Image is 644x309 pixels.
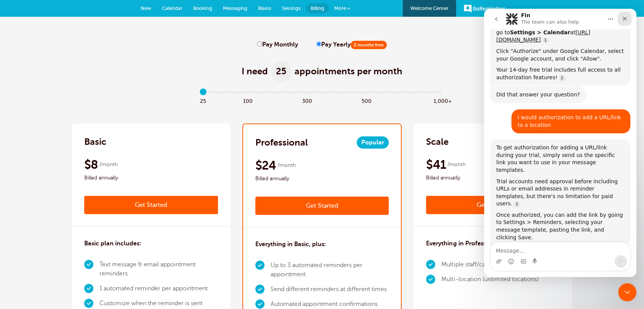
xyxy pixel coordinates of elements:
a: Get Started [84,196,218,214]
span: New [141,5,151,11]
span: Billing [311,5,324,11]
span: 100 [240,96,255,105]
span: /month [99,160,118,169]
span: appointments per month [295,65,402,77]
span: 300 [300,96,315,105]
span: /month [447,160,465,169]
li: Multi-location (unlimited locations) [441,272,538,287]
span: Billed annually [255,174,389,183]
span: Billed annually [426,173,560,183]
h3: Everything in Basic, plus: [255,240,326,249]
span: 25 [196,96,211,105]
span: Booking [193,5,212,11]
span: Billed annually [84,173,218,183]
h3: Basic plan includes: [84,239,141,248]
a: Billing [306,3,329,13]
span: /month [277,161,296,170]
h2: Basic [84,136,106,148]
span: Settings [282,5,301,11]
span: More [334,5,346,11]
label: Pay Yearly [316,41,387,48]
li: Send different reminders at different times [271,282,389,297]
span: 500 [359,96,374,105]
h3: Everything in Professional, plus: [426,239,517,248]
span: I need [242,65,268,77]
li: Up to 3 automated reminders per appointment [271,258,389,282]
li: Multiple staff/calendars (unlimited) [441,257,538,272]
span: Messaging [223,5,247,11]
span: 2 months free [351,41,387,49]
span: Popular [357,136,389,149]
input: Pay Yearly2 months free [316,42,321,46]
span: Blasts [258,5,271,11]
iframe: Intercom live chat [484,9,636,277]
a: Get Started [426,196,560,214]
li: 1 automated reminder per appointment [99,281,218,296]
h2: Professional [255,136,308,149]
span: $24 [255,158,276,173]
input: Pay Monthly [257,42,262,46]
li: Text message & email appointment reminders [99,257,218,281]
span: 1,000+ [434,96,449,105]
h2: Scale [426,136,449,148]
span: $8 [84,157,98,172]
span: Calendar [162,5,183,11]
label: Pay Monthly [257,41,298,48]
a: Get Started [255,197,389,215]
span: 25 [271,61,292,82]
span: $41 [426,157,446,172]
iframe: Intercom live chat [618,283,636,301]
